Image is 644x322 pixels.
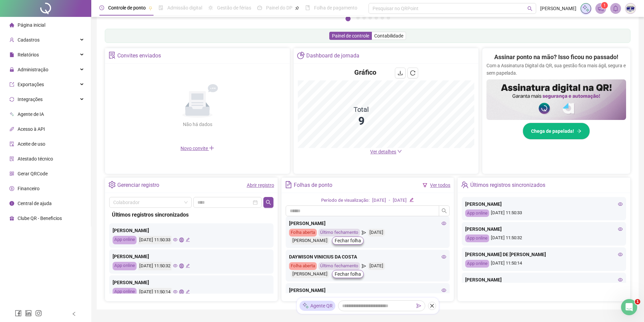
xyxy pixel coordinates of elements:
[621,299,637,315] iframe: Intercom live chat
[148,6,152,10] span: pushpin
[173,264,177,268] span: eye
[582,5,590,12] img: sparkle-icon.fc2bf0ac1784a2077858766a79e2daf3.svg
[113,236,137,244] div: App online
[289,229,317,237] div: Folha aberta
[18,82,44,87] span: Exportações
[138,262,171,270] div: [DATE] 11:50:32
[494,52,618,62] h2: Assinar ponto na mão? Isso ficou no passado!
[289,262,317,270] div: Folha aberta
[465,260,489,268] div: App online
[368,16,372,20] button: 4
[389,197,390,204] div: -
[113,288,137,296] div: App online
[486,62,626,77] p: Com a Assinatura Digital da QR, sua gestão fica mais ágil, segura e sem papelada.
[291,270,329,278] div: [PERSON_NAME]
[138,236,171,244] div: [DATE] 11:50:33
[9,67,14,72] span: lock
[297,52,304,59] span: pie-chart
[356,16,360,20] button: 2
[186,238,190,242] span: edit
[398,70,403,76] span: download
[285,181,292,188] span: file-text
[166,121,229,128] div: Não há dados
[179,264,184,268] span: global
[300,301,335,311] div: Agente QR
[18,171,48,176] span: Gerar QRCode
[186,290,190,294] span: edit
[112,210,271,219] div: Últimos registros sincronizados
[291,237,329,245] div: [PERSON_NAME]
[72,312,76,316] span: left
[372,197,386,204] div: [DATE]
[335,270,361,278] span: Fechar folha
[362,16,366,20] button: 3
[618,227,623,231] span: eye
[318,262,360,270] div: Último fechamento
[209,145,214,151] span: plus
[18,201,52,206] span: Central de ajuda
[117,50,161,61] div: Convites enviados
[18,22,45,28] span: Página inicial
[465,209,489,217] div: App online
[374,33,403,39] span: Contabilidade
[18,216,62,221] span: Clube QR - Beneficios
[117,179,159,191] div: Gerenciar registro
[15,310,22,317] span: facebook
[442,208,447,214] span: search
[345,16,351,21] button: 1
[18,37,40,43] span: Cadastros
[318,229,360,237] div: Último fechamento
[9,82,14,87] span: export
[618,277,623,282] span: eye
[18,126,45,132] span: Acesso à API
[113,227,270,234] div: [PERSON_NAME]
[9,186,14,191] span: dollar
[618,252,623,257] span: eye
[159,5,163,10] span: file-done
[527,6,532,11] span: search
[465,234,623,242] div: [DATE] 11:50:32
[179,238,184,242] span: global
[295,6,299,10] span: pushpin
[9,97,14,102] span: sync
[332,270,364,278] button: Fechar folha
[598,5,604,11] span: notification
[109,181,116,188] span: setting
[470,179,545,191] div: Últimos registros sincronizados
[173,238,177,242] span: eye
[375,16,378,20] button: 5
[289,220,447,227] div: [PERSON_NAME]
[465,276,623,283] div: [PERSON_NAME]
[314,5,357,10] span: Folha de pagamento
[540,5,576,12] span: [PERSON_NAME]
[306,50,359,61] div: Dashboard de jornada
[362,262,366,270] span: send
[387,16,390,20] button: 7
[368,262,385,270] div: [DATE]
[618,202,623,206] span: eye
[430,182,450,188] a: Ver todos
[167,5,202,10] span: Admissão digital
[465,260,623,268] div: [DATE] 11:50:14
[523,123,590,140] button: Chega de papelada!
[266,200,271,205] span: search
[486,79,626,120] img: banner%2F02c71560-61a6-44d4-94b9-c8ab97240462.png
[113,253,270,260] div: [PERSON_NAME]
[603,3,606,8] span: 1
[9,201,14,206] span: info-circle
[18,141,45,147] span: Aceite de uso
[362,229,366,237] span: send
[461,181,468,188] span: team
[138,288,171,296] div: [DATE] 11:50:14
[257,5,262,10] span: dashboard
[289,253,447,261] div: DAYWISON VINICIUS DA COSTA
[18,186,40,191] span: Financeiro
[208,5,213,10] span: sun
[397,149,402,154] span: down
[368,229,385,237] div: [DATE]
[305,5,310,10] span: book
[181,146,214,151] span: Novo convite
[186,264,190,268] span: edit
[217,5,251,10] span: Gestão de férias
[531,127,574,135] span: Chega de papelada!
